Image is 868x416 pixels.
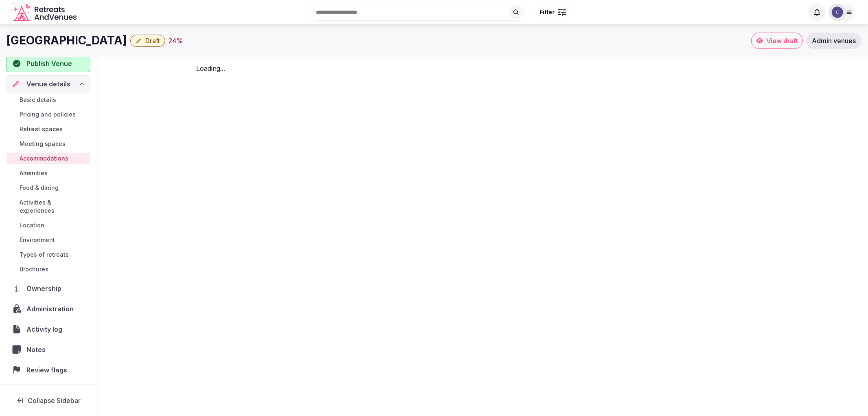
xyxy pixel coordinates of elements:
[145,37,160,45] span: Draft
[168,36,183,46] div: 24 %
[7,182,90,194] a: Food & dining
[20,96,56,104] span: Basic details
[168,36,183,46] button: 24%
[20,140,66,148] span: Meeting spaces
[20,265,48,273] span: Brochures
[7,55,90,72] button: Publish Venue
[832,7,843,18] img: Catherine Mesina
[26,304,77,314] span: Administration
[197,64,770,73] div: Loading...
[812,37,856,45] span: Admin venues
[7,94,90,106] a: Basic details
[7,392,90,409] button: Collapse Sidebar
[20,251,69,259] span: Types of retreats
[7,167,90,179] a: Amenities
[26,59,72,68] span: Publish Venue
[7,264,90,275] a: Brochures
[20,154,68,163] span: Accommodations
[7,382,90,399] button: Transfer venue
[7,341,90,358] a: Notes
[13,3,78,22] svg: Retreats and Venues company logo
[7,220,90,231] a: Location
[20,221,44,229] span: Location
[534,4,571,20] button: Filter
[26,345,49,354] span: Notes
[7,249,90,260] a: Types of retreats
[7,234,90,246] a: Environment
[28,396,81,405] span: Collapse Sidebar
[806,33,861,49] a: Admin venues
[7,280,90,297] a: Ownership
[130,35,165,47] button: Draft
[7,321,90,338] a: Activity log
[751,33,803,49] a: View draft
[7,138,90,150] a: Meeting spaces
[7,300,90,317] a: Administration
[26,324,66,334] span: Activity log
[7,123,90,135] a: Retreat spaces
[7,153,90,164] a: Accommodations
[13,3,78,22] a: Visit the homepage
[20,198,87,215] span: Activities & experiences
[20,169,48,177] span: Amenities
[7,33,127,48] h1: [GEOGRAPHIC_DATA]
[20,110,76,119] span: Pricing and policies
[20,236,55,244] span: Environment
[26,365,70,375] span: Review flags
[20,184,59,192] span: Food & dining
[7,109,90,120] a: Pricing and policies
[26,79,70,89] span: Venue details
[7,197,90,216] a: Activities & experiences
[540,8,555,16] span: Filter
[20,125,63,133] span: Retreat spaces
[7,361,90,379] a: Review flags
[766,37,798,45] span: View draft
[26,284,65,293] span: Ownership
